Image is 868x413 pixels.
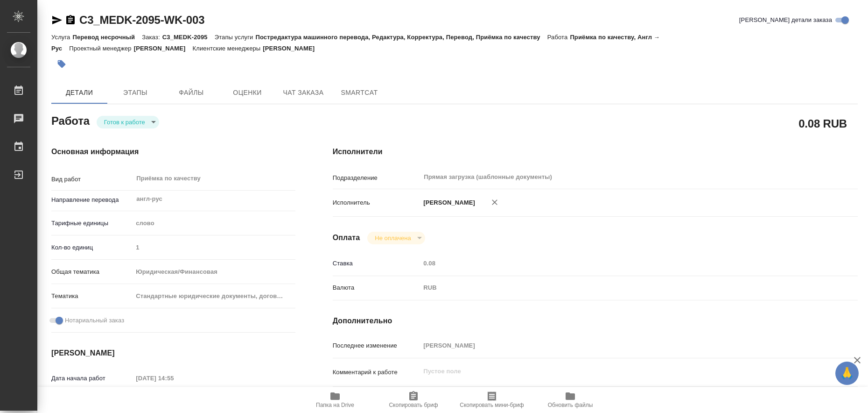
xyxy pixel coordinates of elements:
[162,34,215,41] p: C3_MEDK-2095
[51,292,133,301] p: Тематика
[739,15,832,25] span: [PERSON_NAME] детали заказа
[51,243,133,252] p: Кол-во единиц
[255,34,547,41] p: Постредактура машинного перевода, Редактура, Корректура, Перевод, Приёмка по качеству
[51,348,295,359] h4: [PERSON_NAME]
[460,402,524,408] span: Скопировать мини-бриф
[193,45,263,52] p: Клиентские менеджеры
[225,87,270,99] span: Оценки
[333,173,420,183] p: Подразделение
[337,87,382,99] span: SmartCat
[389,402,438,408] span: Скопировать бриф
[839,363,855,383] span: 🙏
[453,387,531,413] button: Скопировать мини-бриф
[547,34,570,41] p: Работа
[374,387,453,413] button: Скопировать бриф
[79,14,204,26] a: C3_MEDK-2095-WK-003
[281,87,326,99] span: Чат заказа
[835,362,859,385] button: 🙏
[134,45,193,52] p: [PERSON_NAME]
[333,368,420,377] p: Комментарий к работе
[548,402,593,408] span: Обновить файлы
[51,14,63,26] button: Скопировать ссылку для ЯМессенджера
[798,115,847,131] h2: 0.08 RUB
[97,116,159,128] div: Готов к работе
[333,341,420,350] p: Последнее изменение
[51,34,72,41] p: Услуга
[333,259,420,268] p: Ставка
[65,316,124,325] span: Нотариальный заказ
[51,54,72,74] button: Добавить тэг
[420,280,814,296] div: RUB
[65,14,76,26] button: Скопировать ссылку
[333,315,858,327] h4: Дополнительно
[316,402,354,408] span: Папка на Drive
[372,234,413,242] button: Не оплачена
[69,45,133,52] p: Проектный менеджер
[57,87,102,99] span: Детали
[133,288,295,304] div: Стандартные юридические документы, договоры, уставы
[333,232,360,243] h4: Оплата
[51,374,133,383] p: Дата начала работ
[51,195,133,205] p: Направление перевода
[133,241,295,254] input: Пустое поле
[51,175,133,184] p: Вид работ
[72,34,142,41] p: Перевод несрочный
[263,45,322,52] p: [PERSON_NAME]
[296,387,374,413] button: Папка на Drive
[531,387,609,413] button: Обновить файлы
[113,87,158,99] span: Этапы
[51,267,133,277] p: Общая тематика
[333,283,420,292] p: Валюта
[333,198,420,207] p: Исполнитель
[169,87,214,99] span: Файлы
[133,371,214,385] input: Пустое поле
[333,146,858,157] h4: Исполнители
[484,192,505,213] button: Удалить исполнителя
[420,256,814,270] input: Пустое поле
[420,198,475,207] p: [PERSON_NAME]
[367,232,425,244] div: Готов к работе
[142,34,162,41] p: Заказ:
[133,215,295,231] div: слово
[133,264,295,280] div: Юридическая/Финансовая
[420,339,814,352] input: Пустое поле
[51,146,295,157] h4: Основная информация
[51,219,133,228] p: Тарифные единицы
[51,112,90,128] h2: Работа
[101,118,148,126] button: Готов к работе
[215,34,256,41] p: Этапы услуги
